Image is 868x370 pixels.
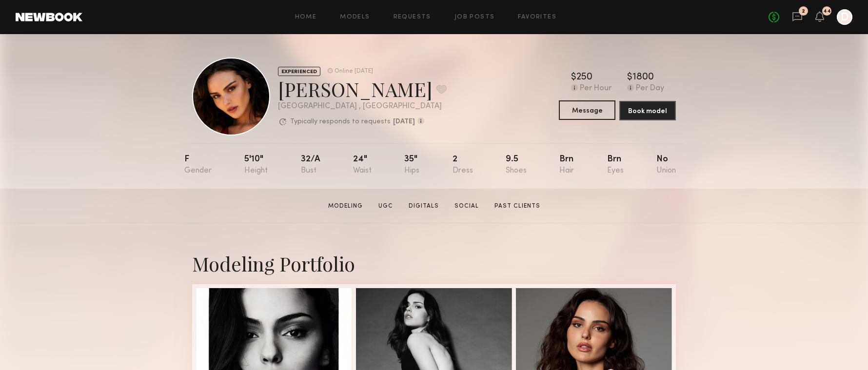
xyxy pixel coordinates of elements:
a: Requests [394,14,431,20]
div: 1800 [632,73,654,82]
div: 32/a [301,155,320,175]
button: Message [559,100,615,120]
div: Per Hour [580,84,612,93]
div: Per Day [636,84,664,93]
a: Social [451,202,483,211]
div: $ [571,73,576,82]
div: Modeling Portfolio [192,251,676,276]
a: D [837,9,852,25]
p: Typically responds to requests [290,118,391,125]
div: Brn [607,155,624,175]
div: F [184,155,212,175]
div: 44 [823,9,831,14]
a: UGC [375,202,397,211]
div: Brn [559,155,574,175]
a: Job Posts [454,14,495,20]
a: Favorites [518,14,556,20]
b: [DATE] [393,118,415,125]
div: 5'10" [244,155,268,175]
a: Digitals [405,202,443,211]
div: 35" [404,155,419,175]
div: No [656,155,676,175]
a: 2 [792,11,803,23]
button: Book model [619,101,676,120]
div: EXPERIENCED [278,67,320,76]
div: 2 [453,155,473,175]
div: 24" [353,155,372,175]
a: Home [295,14,317,20]
div: 250 [576,73,592,82]
div: $ [627,73,632,82]
div: [PERSON_NAME] [278,76,447,102]
div: [GEOGRAPHIC_DATA] , [GEOGRAPHIC_DATA] [278,102,447,111]
div: Online [DATE] [335,68,373,75]
a: Modeling [324,202,367,211]
div: 9.5 [506,155,527,175]
a: Models [340,14,370,20]
div: 2 [802,9,805,14]
a: Past Clients [491,202,544,211]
